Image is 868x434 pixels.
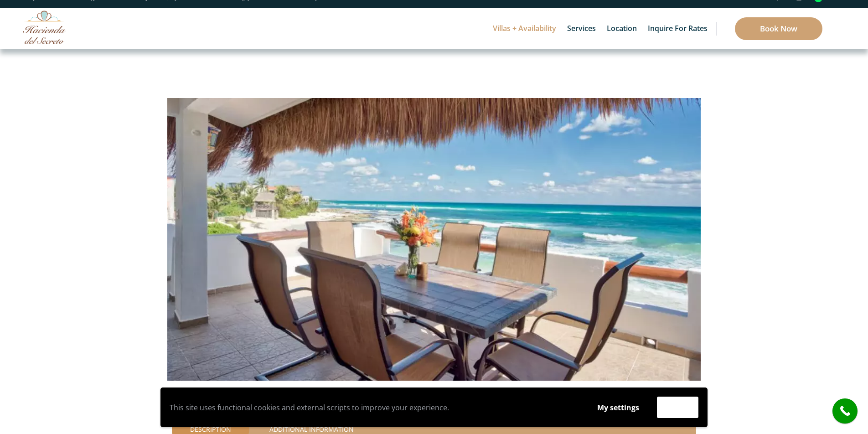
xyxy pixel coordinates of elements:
[167,386,248,400] a: Casa Del Secreto
[602,8,641,49] a: Location
[23,10,66,44] img: Awesome Logo
[835,401,855,421] i: call
[167,27,701,383] img: IMG_2575-2-1024x682-1-1000x667.jpg.webp
[563,8,600,49] a: Services
[170,401,579,414] p: This site uses functional cookies and external scripts to improve your experience.
[735,17,822,40] a: Book Now
[657,397,698,418] button: Accept
[488,8,561,49] a: Villas + Availability
[589,397,648,418] button: My settings
[832,398,858,424] a: call
[643,8,712,49] a: Inquire for Rates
